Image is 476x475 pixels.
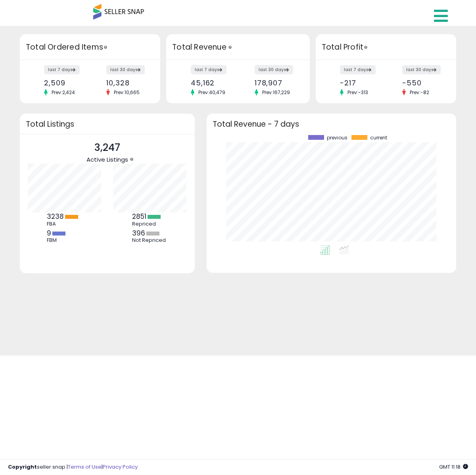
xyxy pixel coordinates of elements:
[191,65,226,74] label: last 7 days
[47,228,51,238] b: 9
[44,65,80,74] label: last 7 days
[47,212,64,221] b: 3238
[327,135,347,141] span: previous
[44,79,84,87] div: 2,509
[322,42,450,53] h3: Total Profit
[194,89,229,96] span: Prev: 40,479
[213,121,450,127] h3: Total Revenue - 7 days
[362,44,369,51] div: Tooltip anchor
[110,89,144,96] span: Prev: 10,665
[48,89,79,96] span: Prev: 2,424
[172,42,304,53] h3: Total Revenue
[402,65,441,74] label: last 30 days
[226,44,234,51] div: Tooltip anchor
[191,79,232,87] div: 45,162
[258,89,294,96] span: Prev: 167,229
[344,89,372,96] span: Prev: -313
[106,65,145,74] label: last 30 days
[26,121,189,127] h3: Total Listings
[402,79,442,87] div: -550
[132,221,168,227] div: Repriced
[86,155,128,164] span: Active Listings
[255,65,293,74] label: last 30 days
[370,135,387,141] span: current
[255,79,296,87] div: 178,907
[26,42,154,53] h3: Total Ordered Items
[406,89,433,96] span: Prev: -82
[340,79,380,87] div: -217
[340,65,376,74] label: last 7 days
[47,237,83,243] div: FBM
[132,212,146,221] b: 2851
[102,44,109,51] div: Tooltip anchor
[47,221,83,227] div: FBA
[132,237,168,243] div: Not Repriced
[106,79,146,87] div: 10,328
[128,156,135,163] div: Tooltip anchor
[86,140,128,155] p: 3,247
[132,228,145,238] b: 396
